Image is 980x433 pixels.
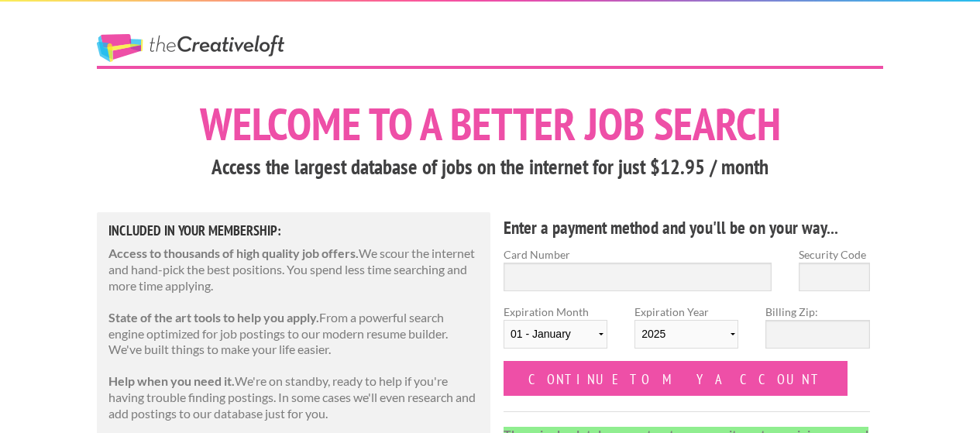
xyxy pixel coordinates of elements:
p: From a powerful search engine optimized for job postings to our modern resume builder. We've buil... [108,310,479,358]
h3: Access the largest database of jobs on the internet for just $12.95 / month [97,153,883,182]
h4: Enter a payment method and you'll be on your way... [504,215,870,240]
p: We're on standby, ready to help if you're having trouble finding postings. In some cases we'll ev... [108,373,479,421]
a: The Creative Loft [97,34,284,62]
p: We scour the internet and hand-pick the best positions. You spend less time searching and more ti... [108,246,479,294]
strong: Access to thousands of high quality job offers. [108,246,359,260]
h5: Included in Your Membership: [108,224,479,238]
strong: State of the art tools to help you apply. [108,310,319,325]
label: Expiration Year [634,304,738,361]
label: Expiration Month [504,304,607,361]
input: Continue to my account [504,361,848,396]
select: Expiration Year [634,320,738,349]
h1: Welcome to a better job search [97,101,883,146]
label: Billing Zip: [765,304,869,320]
label: Security Code [799,246,870,263]
select: Expiration Month [504,320,607,349]
strong: Help when you need it. [108,373,235,388]
label: Card Number [504,246,772,263]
